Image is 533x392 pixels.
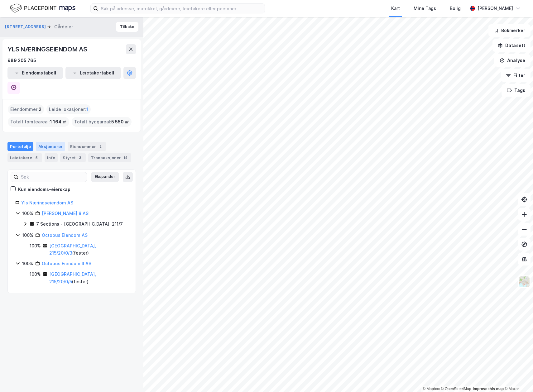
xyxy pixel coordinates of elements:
button: Bokmerker [488,24,531,37]
div: Totalt byggareal : [72,117,132,127]
div: Leide lokasjoner : [46,104,91,114]
div: 100% [22,232,33,239]
span: 2 [39,106,41,113]
div: [PERSON_NAME] [478,5,513,12]
button: Eiendomstabell [7,67,63,79]
div: 100% [22,210,33,217]
button: Analyse [494,54,531,67]
div: 3 [77,155,83,161]
a: Mapbox [423,387,440,391]
div: ( fester ) [49,242,128,257]
a: [GEOGRAPHIC_DATA], 215/20/0/3 [49,243,96,256]
div: Kart [391,5,400,12]
div: Info [45,153,58,162]
a: Yls Næringseiendom AS [21,200,73,205]
button: Datasett [492,39,531,52]
a: Octopus Eiendom II AS [42,261,91,266]
a: OpenStreetMap [441,387,471,391]
span: 1 164 ㎡ [50,118,67,126]
div: Eiendommer [68,142,106,151]
div: 2 [97,143,103,150]
input: Søk på adresse, matrikkel, gårdeiere, leietakere eller personer [98,4,265,13]
img: logo.f888ab2527a4732fd821a326f86c7f29.svg [10,3,75,14]
span: 5 550 ㎡ [111,118,129,126]
button: Tilbake [116,22,138,32]
div: Gårdeier [54,23,73,31]
div: Aksjonærer [36,142,65,151]
div: Kun eiendoms-eierskap [18,186,70,193]
button: Leietakertabell [65,67,121,79]
div: 7 Sections - [GEOGRAPHIC_DATA], 211/7 [36,220,123,228]
span: 1 [86,106,88,113]
div: Leietakere [7,153,42,162]
div: 14 [122,155,129,161]
div: YLS NÆRINGSEIENDOM AS [7,44,89,54]
a: [PERSON_NAME] 8 AS [42,211,89,216]
button: Ekspander [91,172,119,182]
input: Søk [18,172,87,182]
a: Octopus Eiendom AS [42,232,88,238]
div: Bolig [450,5,461,12]
button: [STREET_ADDRESS] [5,24,47,30]
div: 100% [30,242,41,250]
div: Portefølje [7,142,33,151]
div: ( fester ) [49,270,128,285]
div: 100% [30,270,41,278]
iframe: Chat Widget [502,362,533,392]
a: [GEOGRAPHIC_DATA], 215/20/0/5 [49,271,96,284]
button: Tags [502,84,531,97]
button: Filter [501,69,531,82]
div: Transaksjoner [88,153,131,162]
a: Improve this map [473,387,504,391]
div: Totalt tomteareal : [8,117,69,127]
div: 5 [33,155,40,161]
img: Z [518,276,530,288]
div: 100% [22,260,33,267]
div: Mine Tags [414,5,436,12]
div: Styret [60,153,86,162]
div: 989 205 765 [7,57,36,64]
div: Eiendommer : [8,104,44,114]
